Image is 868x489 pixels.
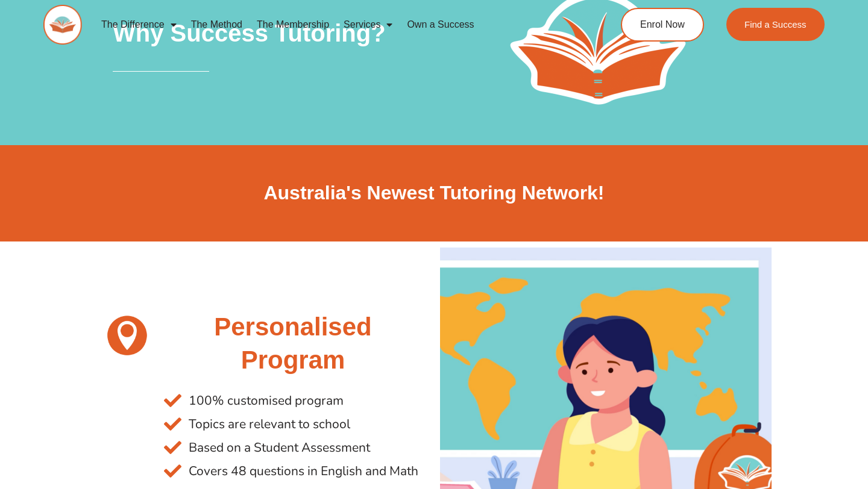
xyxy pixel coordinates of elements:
span: Covers 48 questions in English and Math [186,459,418,483]
span: Based on a Student Assessment [186,436,370,459]
a: The Method [184,11,250,39]
a: Services [336,11,400,39]
a: Enrol Now [621,8,704,42]
span: Topics are relevant to school [186,413,350,436]
h2: Australia's Newest Tutoring Network! [96,181,772,206]
span: Find a Success [744,20,807,29]
a: Find a Success [726,8,825,41]
a: Own a Success [400,11,481,39]
a: The Difference [94,11,184,39]
h2: Personalised Program [164,311,422,376]
span: Enrol Now [640,20,685,30]
a: The Membership [250,11,336,39]
nav: Menu [94,11,576,39]
span: 100% customised program [186,389,344,413]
